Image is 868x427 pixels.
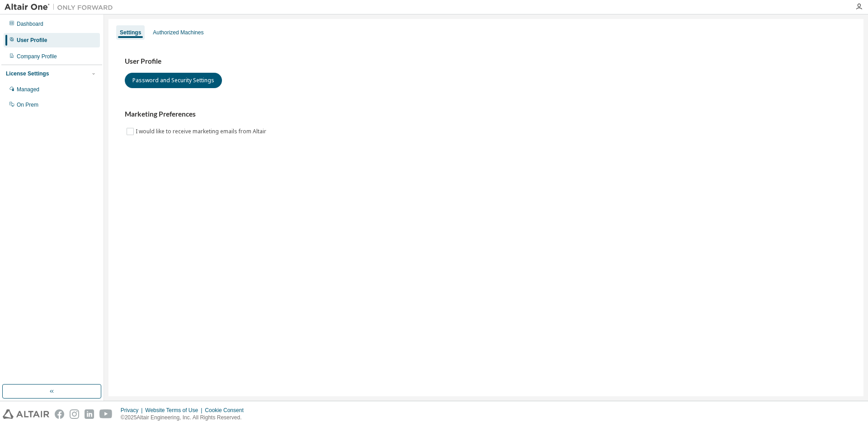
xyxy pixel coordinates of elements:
div: Cookie Consent [205,407,249,414]
div: Authorized Machines [153,29,203,36]
img: facebook.svg [55,409,64,419]
button: Password and Security Settings [125,73,222,88]
img: altair_logo.svg [3,409,49,419]
div: Company Profile [17,53,57,60]
div: Privacy [121,407,145,414]
div: Dashboard [17,20,43,28]
div: License Settings [6,70,49,77]
div: On Prem [17,101,38,108]
h3: Marketing Preferences [125,110,847,119]
div: Managed [17,86,39,93]
img: youtube.svg [99,409,113,419]
img: Altair One [5,3,118,12]
div: Website Terms of Use [145,407,205,414]
div: User Profile [17,37,47,44]
img: linkedin.svg [85,409,94,419]
img: instagram.svg [70,409,79,419]
h3: User Profile [125,57,847,66]
p: © 2025 Altair Engineering, Inc. All Rights Reserved. [121,414,249,422]
div: Settings [120,29,141,36]
label: I would like to receive marketing emails from Altair [136,126,268,137]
